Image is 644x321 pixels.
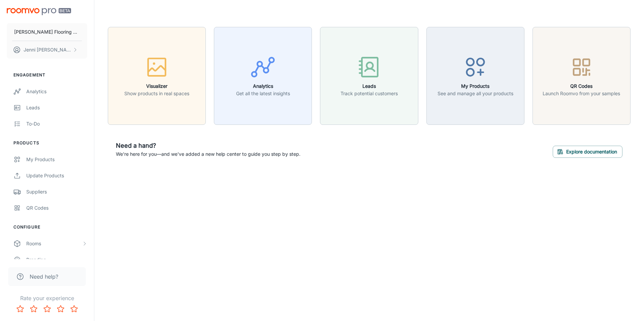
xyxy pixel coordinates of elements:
[426,27,524,125] button: My ProductsSee and manage all your products
[26,188,87,195] div: Suppliers
[14,28,80,36] p: [PERSON_NAME] Flooring Stores - [PERSON_NAME]
[26,104,87,111] div: Leads
[341,82,398,90] h6: Leads
[543,82,620,90] h6: QR Codes
[236,82,290,90] h6: Analytics
[7,8,71,15] img: Roomvo PRO Beta
[553,148,622,155] a: Explore documentation
[533,72,631,79] a: QR CodesLaunch Roomvo from your samples
[7,41,87,59] button: Jenni [PERSON_NAME]
[236,90,290,97] p: Get all the latest insights
[124,82,189,90] h6: Visualizer
[26,156,87,163] div: My Products
[24,46,71,53] p: Jenni [PERSON_NAME]
[124,90,189,97] p: Show products in real spaces
[7,23,87,41] button: [PERSON_NAME] Flooring Stores - [PERSON_NAME]
[438,82,513,90] h6: My Products
[320,72,418,79] a: LeadsTrack potential customers
[438,90,513,97] p: See and manage all your products
[320,27,418,125] button: LeadsTrack potential customers
[116,150,300,158] p: We're here for you—and we've added a new help center to guide you step by step.
[533,27,631,125] button: QR CodesLaunch Roomvo from your samples
[26,88,87,95] div: Analytics
[553,146,622,158] button: Explore documentation
[116,141,300,150] h6: Need a hand?
[26,120,87,128] div: To-do
[426,72,524,79] a: My ProductsSee and manage all your products
[543,90,620,97] p: Launch Roomvo from your samples
[214,72,312,79] a: AnalyticsGet all the latest insights
[214,27,312,125] button: AnalyticsGet all the latest insights
[108,27,206,125] button: VisualizerShow products in real spaces
[341,90,398,97] p: Track potential customers
[26,172,87,179] div: Update Products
